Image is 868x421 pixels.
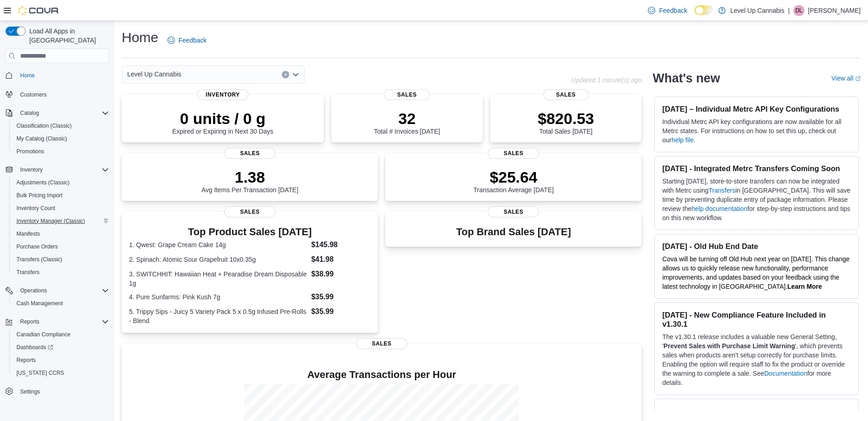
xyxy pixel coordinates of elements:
a: Transfers [709,187,736,194]
dd: $38.99 [311,269,371,280]
button: Catalog [2,107,113,119]
p: Level Up Cannabis [730,5,784,16]
h3: Top Product Sales [DATE] [129,227,371,237]
a: Classification (Classic) [13,120,75,131]
a: Settings [16,386,43,397]
button: Operations [2,284,113,297]
span: Classification (Classic) [16,122,72,130]
p: Updated 1 minute(s) ago [571,76,642,84]
a: Transfers [13,267,43,278]
span: Classification (Classic) [13,120,109,131]
span: Sales [356,338,407,349]
a: Dashboards [9,341,113,354]
span: Reports [16,316,109,327]
a: Inventory Manager (Classic) [13,216,89,227]
a: Learn More [787,283,822,290]
button: Inventory Count [9,202,113,215]
span: Manifests [13,228,109,239]
img: Cova [18,6,59,15]
h3: [DATE] - Integrated Metrc Transfers Coming Soon [662,164,851,173]
button: Transfers (Classic) [9,253,113,266]
span: Cash Management [16,300,63,307]
span: Bulk Pricing Import [13,190,109,201]
h3: Top Brand Sales [DATE] [456,227,571,237]
span: Manifests [16,230,40,237]
span: Canadian Compliance [13,329,109,340]
span: Promotions [13,146,109,157]
p: 1.38 [201,168,298,186]
h4: Average Transactions per Hour [129,369,634,380]
span: Inventory Count [16,205,55,212]
span: Reports [13,355,109,366]
dd: $145.98 [311,239,371,250]
span: Settings [16,386,109,397]
p: Starting [DATE], store-to-store transfers can now be integrated with Metrc using in [GEOGRAPHIC_D... [662,177,851,222]
button: Settings [2,385,113,398]
button: Classification (Classic) [9,119,113,132]
span: Home [20,72,35,79]
h3: [DATE] - New Compliance Feature Included in v1.30.1 [662,310,851,329]
dt: 4. Pure Sunfarms: Pink Kush 7g [129,292,307,302]
span: Operations [20,287,47,294]
span: Washington CCRS [13,367,109,378]
p: [PERSON_NAME] [808,5,861,16]
dd: $35.99 [311,291,371,302]
div: Expired or Expiring in Next 30 Days [172,109,273,135]
h3: [DATE] – Individual Metrc API Key Configurations [662,104,851,113]
div: Total Sales [DATE] [538,109,594,135]
span: Sales [488,148,539,159]
button: Promotions [9,145,113,158]
dt: 5. Trippy Sips - Juicy 5 Variety Pack 5 x 0.5g Infused Pre-Rolls - Blend [129,307,307,325]
button: Customers [2,87,113,101]
a: My Catalog (Classic) [13,133,71,144]
a: Home [16,70,38,81]
span: Operations [16,285,109,296]
dt: 2. Spinach: Atomic Sour Grapefruit 10x0.35g [129,255,307,264]
strong: Prevent Sales with Purchase Limit Warning [663,342,795,350]
button: Bulk Pricing Import [9,189,113,202]
button: Inventory [2,163,113,176]
span: Load All Apps in [GEOGRAPHIC_DATA] [26,27,109,45]
button: Manifests [9,227,113,240]
span: Inventory Count [13,203,109,214]
button: Inventory Manager (Classic) [9,215,113,227]
p: 32 [374,109,440,128]
div: Daanyaal Lodhi [793,5,804,16]
a: Manifests [13,228,43,239]
span: Sales [543,89,588,100]
dt: 1. Qwest: Grape Cream Cake 14g [129,240,307,249]
span: Transfers (Classic) [13,254,109,265]
a: Inventory Count [13,203,59,214]
button: Inventory [16,164,46,175]
a: Promotions [13,146,48,157]
div: Avg Items Per Transaction [DATE] [201,168,298,194]
dt: 3. SWITCHHIT: Hawaiian Heat + Pearadise Dream Disposable 1g [129,270,307,288]
h3: [DATE] - Old Hub End Date [662,242,851,251]
span: Home [16,70,109,81]
a: Transfers (Classic) [13,254,66,265]
a: View allExternal link [831,75,861,82]
span: Sales [488,206,539,217]
p: The v1.30.1 release includes a valuable new General Setting, ' ', which prevents sales when produ... [662,332,851,387]
div: Transaction Average [DATE] [474,168,554,194]
button: Open list of options [292,71,299,78]
span: Settings [20,388,40,395]
span: Inventory Manager (Classic) [13,216,109,227]
svg: External link [855,76,861,81]
input: Dark Mode [695,5,714,15]
span: Feedback [659,6,687,15]
span: Inventory [197,89,248,100]
span: Level Up Cannabis [127,69,181,80]
a: Feedback [644,1,690,20]
span: Dashboards [13,342,109,353]
p: $820.53 [538,109,594,128]
span: Bulk Pricing Import [16,192,63,199]
span: Customers [16,88,109,100]
button: Operations [16,285,51,296]
button: Canadian Compliance [9,328,113,341]
button: My Catalog (Classic) [9,132,113,145]
span: Adjustments (Classic) [13,177,109,188]
button: Transfers [9,266,113,279]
